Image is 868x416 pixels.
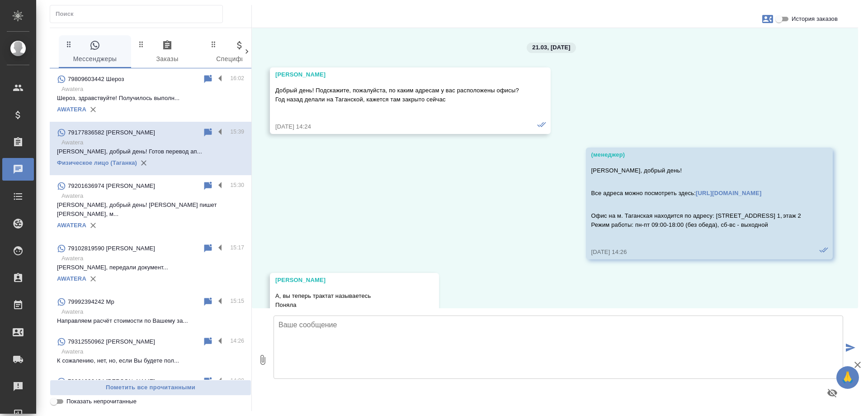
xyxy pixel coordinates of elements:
div: Пометить непрочитанным [203,296,213,307]
div: Пометить непрочитанным [203,74,213,85]
div: Пометить непрочитанным [203,127,213,138]
input: Поиск [56,8,222,20]
button: Удалить привязку [86,103,100,116]
a: Физическое лицо (Таганка) [57,159,137,166]
p: Awatera [61,138,244,147]
p: Добрый день! Подскажите, пожалуйста, по каким адресам у вас расположены офисы? Год назад делали н... [275,86,519,104]
button: Предпросмотр [821,382,843,404]
div: [DATE] 14:24 [275,122,519,131]
span: Заказы [137,40,198,65]
p: [PERSON_NAME], добрый день! [591,166,802,175]
p: 15:39 [230,127,244,136]
div: Пометить непрочитанным [203,336,213,347]
p: Awatera [61,85,244,94]
div: Пометить непрочитанным [203,243,213,254]
div: Пометить непрочитанным [203,376,213,387]
svg: Зажми и перетащи, чтобы поменять порядок вкладок [65,40,73,48]
p: Направляем расчёт стоимости по Вашему за... [57,316,244,325]
span: Показать непрочитанные [66,397,137,406]
p: Все адреса можно посмотреть здесь: [591,189,802,198]
span: Мессенджеры [64,40,126,65]
a: AWATERA [57,106,86,113]
p: 16:02 [230,74,244,83]
p: [PERSON_NAME], добрый день! Готов перевод ап... [57,147,244,156]
svg: Зажми и перетащи, чтобы поменять порядок вкладок [137,40,146,48]
div: 79102819590 [PERSON_NAME]15:17Awatera[PERSON_NAME], передали документ...AWATERA [50,238,251,291]
p: 15:30 [230,181,244,190]
button: 🙏 [836,366,859,389]
div: 79992394242 Мр15:15AwateraНаправляем расчёт стоимости по Вашему за... [50,291,251,331]
p: 14:26 [230,336,244,345]
span: Пометить все прочитанными [55,383,246,393]
a: AWATERA [57,275,86,282]
div: Пометить непрочитанным [203,181,213,191]
p: 79809603442 Шероз [68,75,124,84]
p: Awatera [61,347,244,356]
button: Пометить все прочитанными [50,380,251,396]
div: 79177836582 [PERSON_NAME]15:39Awatera[PERSON_NAME], добрый день! Готов перевод ап...Физическое ли... [50,122,251,175]
p: [PERSON_NAME], передали документ... [57,263,244,272]
p: 79261826434 [PERSON_NAME] [68,377,155,386]
div: [PERSON_NAME] [275,70,519,79]
p: А, вы теперь трактат называетесь Поняла [275,292,407,310]
p: Шероз, здравствуйте! Получилось выполн... [57,94,244,103]
button: Удалить привязку [86,272,100,286]
p: Awatera [61,307,244,316]
p: 79992394242 Мр [68,297,114,306]
p: 79102819590 [PERSON_NAME] [68,244,155,253]
span: История заказов [792,14,838,24]
p: 15:17 [230,243,244,252]
button: Удалить привязку [86,219,100,232]
p: К сожалению, нет, но, если Вы будете пол... [57,356,244,365]
div: 79201636974 [PERSON_NAME]15:30Awatera[PERSON_NAME], добрый день! [PERSON_NAME] пишет [PERSON_NAME... [50,175,251,238]
div: 79312550962 [PERSON_NAME]14:26AwateraК сожалению, нет, но, если Вы будете пол... [50,331,251,371]
button: Заявки [757,8,778,30]
p: 79177836582 [PERSON_NAME] [68,128,155,137]
p: 14:08 [230,376,244,385]
div: [PERSON_NAME] [275,276,407,285]
span: 🙏 [840,368,855,387]
div: [DATE] 14:26 [591,248,802,257]
p: Awatera [61,191,244,201]
a: AWATERA [57,222,86,229]
p: [PERSON_NAME], добрый день! [PERSON_NAME] пишет [PERSON_NAME], м... [57,201,244,219]
div: (менеджер) [591,150,802,159]
p: 79201636974 [PERSON_NAME] [68,182,155,191]
span: Спецификации [209,40,270,65]
div: 79809603442 Шероз16:02AwateraШероз, здравствуйте! Получилось выполн...AWATERA [50,68,251,122]
p: Офис на м. Таганская находится по адресу: [STREET_ADDRESS] 1, этаж 2 Режим работы: пн-пт 09:00-18... [591,211,802,230]
svg: Зажми и перетащи, чтобы поменять порядок вкладок [209,40,218,48]
p: 79312550962 [PERSON_NAME] [68,337,155,346]
p: Awatera [61,254,244,263]
p: 15:15 [230,296,244,306]
p: 21.03, [DATE] [532,43,570,52]
a: [URL][DOMAIN_NAME] [696,190,761,196]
